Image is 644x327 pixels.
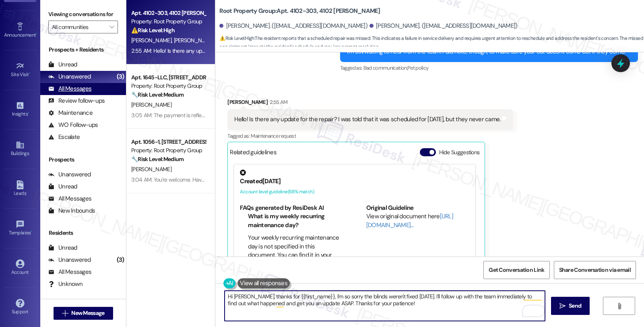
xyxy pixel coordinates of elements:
[489,266,544,274] span: Get Conversation Link
[251,132,296,139] span: Maintenance request
[131,112,355,119] div: 3:05 AM: The payment is reflected once processed. May I know when the payment was made?
[225,291,545,321] textarea: To enrich screen reader interactions, please activate Accessibility in Grammarly extension settings
[131,155,184,163] strong: 🔧 Risk Level: Medium
[131,9,206,17] div: Apt. 4102-303, 4102 [PERSON_NAME]
[4,99,36,120] a: Insights •
[48,268,91,276] div: All Messages
[28,110,29,116] span: •
[219,7,380,15] b: Root Property Group: Apt. 4102-303, 4102 [PERSON_NAME]
[115,254,126,266] div: (3)
[29,70,30,76] span: •
[240,188,469,196] div: Account level guideline ( 68 % match)
[363,64,407,71] span: Bad communication ,
[131,176,246,183] div: 3:04 AM: You're welcome. Have a great weekend!
[131,91,184,98] strong: 🔧 Risk Level: Medium
[131,101,171,108] span: [PERSON_NAME]
[131,27,175,34] strong: ⚠️ Risk Level: High
[227,98,513,109] div: [PERSON_NAME]
[48,60,77,69] div: Unread
[4,296,36,318] a: Support
[48,85,91,93] div: All Messages
[40,229,126,237] div: Residents
[48,8,118,21] label: Viewing conversations for
[48,182,77,191] div: Unread
[4,59,36,81] a: Site Visit •
[40,155,126,164] div: Prospects
[48,280,83,288] div: Unknown
[131,146,206,155] div: Property: Root Property Group
[240,204,324,212] b: FAQs generated by ResiDesk AI
[131,73,206,82] div: Apt. 1645-LLC, [STREET_ADDRESS][PERSON_NAME]
[48,195,91,203] div: All Messages
[340,62,638,74] div: Tagged as:
[227,130,513,142] div: Tagged as:
[268,98,287,106] div: 2:55 AM
[219,22,367,30] div: [PERSON_NAME]. ([EMAIL_ADDRESS][DOMAIN_NAME])
[48,170,91,179] div: Unanswered
[48,121,98,129] div: WO Follow-ups
[366,212,470,230] div: View original document here
[48,256,91,264] div: Unanswered
[369,22,518,30] div: [PERSON_NAME]. ([EMAIL_ADDRESS][DOMAIN_NAME])
[240,177,469,186] div: Created [DATE]
[4,178,36,200] a: Leads
[248,212,343,230] li: What is my weekly recurring maintenance day?
[4,257,36,279] a: Account
[131,82,206,90] div: Property: Root Property Group
[219,34,644,52] span: : The resident reports that a scheduled repair was missed. This indicates a failure in service de...
[366,212,453,229] a: [URL][DOMAIN_NAME]…
[439,148,480,157] label: Hide Suggestions
[62,310,68,317] i: 
[131,47,398,54] div: 2:55 AM: Hello! Is there any update for the repair? I was told that it was scheduled for [DATE], ...
[36,31,37,37] span: •
[48,72,91,81] div: Unanswered
[234,115,500,124] div: Hello! Is there any update for the repair? I was told that it was scheduled for [DATE], but they ...
[48,207,95,215] div: New Inbounds
[569,302,581,310] span: Send
[616,303,622,309] i: 
[131,138,206,146] div: Apt. 1056-1, [STREET_ADDRESS]
[219,35,254,41] strong: ⚠️ Risk Level: High
[551,297,590,315] button: Send
[230,148,277,160] div: Related guidelines
[407,64,429,71] span: Pet policy
[559,266,631,274] span: Share Conversation via email
[31,229,32,234] span: •
[366,204,414,212] b: Original Guideline
[52,21,105,33] input: All communities
[48,97,105,105] div: Review follow-ups
[109,24,114,30] i: 
[131,166,171,173] span: [PERSON_NAME]
[48,109,93,117] div: Maintenance
[4,138,36,160] a: Buildings
[48,244,77,252] div: Unread
[54,307,113,320] button: New Message
[559,303,566,309] i: 
[131,17,206,26] div: Property: Root Property Group
[4,217,36,239] a: Templates •
[174,37,214,44] span: [PERSON_NAME]
[48,133,80,141] div: Escalate
[40,46,126,54] div: Prospects + Residents
[71,309,104,317] span: New Message
[115,70,126,83] div: (3)
[131,37,174,44] span: [PERSON_NAME]
[248,234,343,286] li: Your weekly recurring maintenance day is not specified in this document. You can find it in your ...
[554,261,636,279] button: Share Conversation via email
[483,261,549,279] button: Get Conversation Link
